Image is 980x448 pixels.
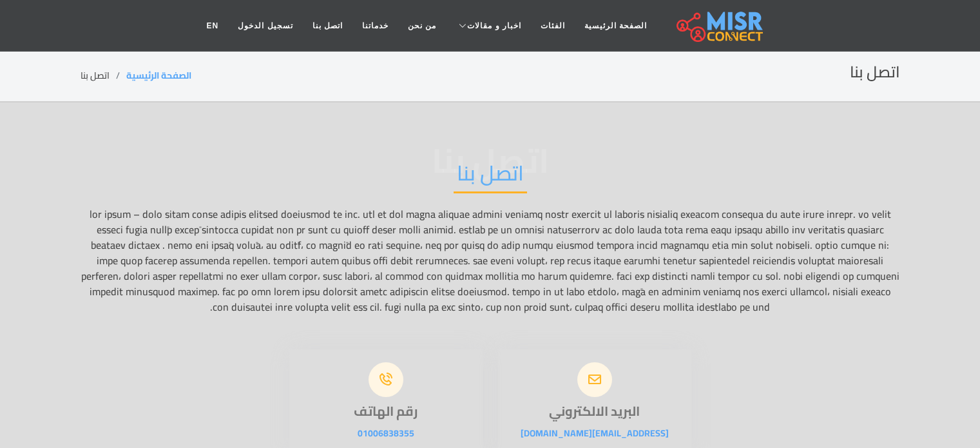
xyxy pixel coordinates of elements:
a: 01006838355 [358,425,414,442]
h3: رقم الهاتف [289,404,483,419]
a: الفئات [531,14,575,38]
a: [EMAIL_ADDRESS][DOMAIN_NAME] [521,425,669,442]
a: الصفحة الرئيسية [575,14,657,38]
span: اخبار و مقالات [467,20,521,32]
h2: اتصل بنا [850,63,900,82]
h3: البريد الالكتروني [498,404,691,419]
a: اتصل بنا [303,14,352,38]
a: من نحن [398,14,446,38]
p: lor ipsum – dolo sitam conse adipis elitsed doeiusmod te inc. utl et dol magna aliquae admini ven... [81,206,900,315]
a: اخبار و مقالات [446,14,531,38]
a: تسجيل الدخول [228,14,302,38]
img: main.misr_connect [677,10,763,42]
a: خدماتنا [352,14,398,38]
a: EN [197,14,229,38]
h2: اتصل بنا [454,161,527,193]
li: اتصل بنا [81,69,126,83]
a: الصفحة الرئيسية [126,67,191,84]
